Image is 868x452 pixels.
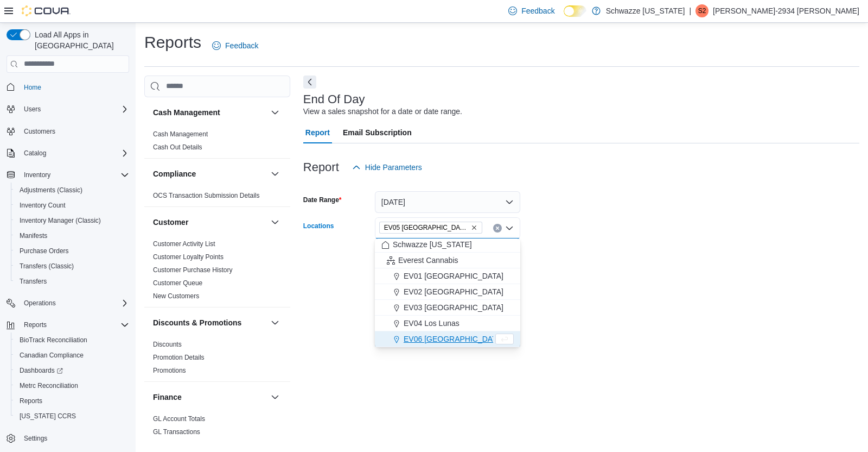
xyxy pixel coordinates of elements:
span: Feedback [521,5,554,16]
span: Users [20,103,129,116]
span: Customer Loyalty Points [153,253,224,261]
a: Customer Activity List [153,240,215,248]
p: | [689,4,691,17]
button: EV04 Los Lunas [375,316,520,331]
a: New Customers [153,292,199,300]
a: Inventory Manager (Classic) [15,214,105,227]
button: Adjustments (Classic) [11,183,133,198]
div: Compliance [144,189,290,206]
button: Cash Management [153,107,266,118]
span: Inventory [24,171,50,179]
a: Cash Out Details [153,143,202,151]
a: Customer Loyalty Points [153,253,224,261]
span: Customers [20,124,129,138]
span: Purchase Orders [20,247,69,255]
p: [PERSON_NAME]-2934 [PERSON_NAME] [713,4,859,17]
span: Reports [20,397,42,405]
h3: Compliance [153,168,196,179]
button: Transfers [11,274,133,289]
button: BioTrack Reconciliation [11,332,133,348]
a: GL Transactions [153,428,200,436]
span: Operations [24,299,56,307]
span: Catalog [24,149,46,158]
span: Hide Parameters [365,162,422,173]
div: View a sales snapshot for a date or date range. [303,106,462,117]
a: Transfers [15,275,51,288]
button: Clear input [493,224,502,233]
a: Customers [20,125,60,138]
button: EV02 [GEOGRAPHIC_DATA] [375,284,520,300]
span: Report [305,122,330,143]
span: Cash Management [153,130,208,139]
button: Metrc Reconciliation [11,378,133,393]
span: Load All Apps in [GEOGRAPHIC_DATA] [30,29,129,51]
span: EV05 Uptown [379,222,482,234]
span: Transfers [20,277,47,286]
button: Users [2,102,133,117]
a: Transfers (Classic) [15,260,78,273]
button: Inventory [2,167,133,183]
button: Remove EV05 Uptown from selection in this group [471,224,477,231]
div: Finance [144,412,290,443]
div: Steven-2934 Fuentes [695,4,709,17]
button: Finance [153,392,266,403]
a: [US_STATE] CCRS [15,410,80,423]
span: GL Account Totals [153,415,205,423]
span: Home [24,83,41,92]
button: Inventory Manager (Classic) [11,213,133,228]
button: Catalog [2,146,133,161]
button: Home [2,79,133,95]
span: Promotions [153,366,186,375]
span: Canadian Compliance [15,349,129,362]
button: Customers [2,123,133,139]
span: Customer Purchase History [153,266,233,274]
a: Inventory Count [15,199,70,212]
a: Customer Purchase History [153,266,233,274]
a: GL Account Totals [153,415,205,423]
span: Inventory Manager (Classic) [20,216,101,225]
a: Metrc Reconciliation [15,379,82,392]
a: Customer Queue [153,279,202,287]
span: Metrc Reconciliation [20,381,78,390]
button: [US_STATE] CCRS [11,409,133,424]
span: Settings [20,431,129,445]
label: Locations [303,222,334,230]
span: GL Transactions [153,428,200,436]
a: Discounts [153,341,182,348]
a: OCS Transaction Submission Details [153,192,260,199]
a: Canadian Compliance [15,349,88,362]
span: Email Subscription [343,122,412,143]
p: Schwazze [US_STATE] [606,4,685,17]
span: Adjustments (Classic) [15,184,129,197]
span: Dashboards [20,366,63,375]
span: EV05 [GEOGRAPHIC_DATA] [384,222,469,233]
label: Date Range [303,196,342,204]
span: Catalog [20,147,129,160]
span: Reports [15,394,129,407]
span: Manifests [20,231,47,240]
a: Adjustments (Classic) [15,184,87,197]
button: Operations [20,297,60,310]
button: Transfers (Classic) [11,259,133,274]
span: OCS Transaction Submission Details [153,191,260,200]
a: Dashboards [15,364,67,377]
button: EV01 [GEOGRAPHIC_DATA] [375,268,520,284]
img: Cova [22,5,71,16]
div: Customer [144,237,290,307]
a: Promotions [153,367,186,374]
input: Dark Mode [564,5,586,17]
h3: Customer [153,217,188,228]
button: Reports [20,318,51,331]
span: BioTrack Reconciliation [20,336,87,344]
span: Reports [20,318,129,331]
button: Customer [269,216,282,229]
span: Canadian Compliance [20,351,84,360]
button: Inventory Count [11,198,133,213]
button: Purchase Orders [11,243,133,259]
span: EV02 [GEOGRAPHIC_DATA] [404,286,503,297]
span: Promotion Details [153,353,205,362]
span: Users [24,105,41,114]
span: Transfers [15,275,129,288]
